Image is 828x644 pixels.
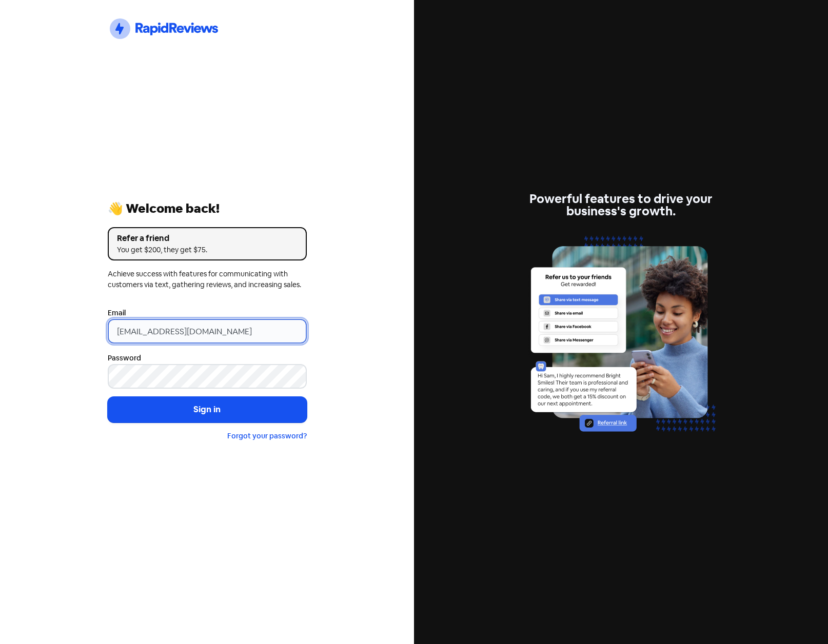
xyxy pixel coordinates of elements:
label: Email [108,308,126,318]
div: You get $200, they get $75. [117,245,298,255]
img: referrals [522,230,721,451]
a: Forgot your password? [227,431,307,440]
input: Enter your email address... [108,319,307,344]
div: Refer a friend [117,232,298,245]
div: 👋 Welcome back! [108,203,307,215]
div: Achieve success with features for communicating with customers via text, gathering reviews, and i... [108,269,307,290]
label: Password [108,353,141,364]
div: Powerful features to drive your business's growth. [522,193,721,217]
button: Sign in [108,397,307,422]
